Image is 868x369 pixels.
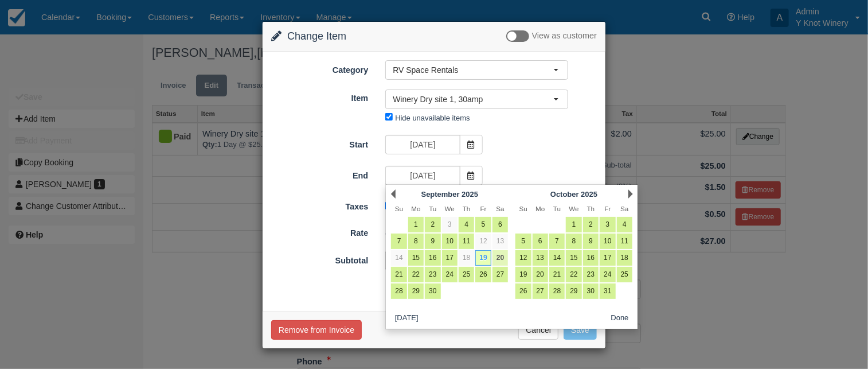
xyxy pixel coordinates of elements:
label: Rate [263,223,377,239]
a: 31 [600,283,615,299]
span: View as customer [532,32,597,41]
a: 21 [549,267,565,282]
span: Friday [480,205,487,212]
span: Wednesday [569,205,578,212]
a: 2 [583,217,599,232]
button: [DATE] [390,311,423,325]
a: 11 [459,234,474,249]
a: 24 [442,267,458,282]
a: 27 [533,283,548,299]
span: Thursday [463,205,471,212]
a: 1 [566,217,581,232]
a: 4 [617,217,632,232]
a: 8 [408,234,424,249]
label: Start [263,135,377,151]
button: Cancel [518,320,558,340]
a: 22 [566,267,581,282]
a: 7 [549,234,565,249]
a: 17 [442,250,458,266]
a: 26 [475,267,491,282]
a: 23 [425,267,440,282]
label: Subtotal [263,251,377,267]
span: Tuesday [429,205,436,212]
button: RV Space Rentals [385,60,568,80]
a: 16 [425,250,440,266]
a: 11 [617,234,632,249]
a: 16 [583,250,599,266]
a: 20 [533,267,548,282]
a: 6 [492,217,508,232]
a: 19 [515,267,531,282]
a: 20 [492,250,508,266]
a: 30 [425,283,440,299]
a: 5 [475,217,491,232]
span: September [421,190,460,199]
a: 15 [408,250,424,266]
span: 2025 [581,190,597,199]
a: 6 [533,234,548,249]
label: Taxes [263,197,377,213]
a: 4 [459,217,474,232]
label: End [263,166,377,182]
label: Hide unavailable items [395,114,470,122]
a: 18 [617,250,632,266]
span: Monday [535,205,545,212]
span: Thursday [587,205,595,212]
a: 27 [492,267,508,282]
a: 3 [442,217,458,232]
a: 25 [617,267,632,282]
span: October [550,190,579,199]
span: Winery Dry site 1, 30amp [393,94,553,105]
a: 2 [425,217,440,232]
div: 1 Day @ $25.00 [377,224,605,243]
a: 29 [408,283,424,299]
a: 19 [475,250,491,266]
a: 18 [459,250,474,266]
a: 8 [566,234,581,249]
span: Change Item [287,30,346,42]
button: Done [607,311,634,325]
span: Wednesday [445,205,455,212]
button: Save [564,320,597,340]
span: Friday [604,205,611,212]
a: 1 [408,217,424,232]
a: 14 [391,250,406,266]
a: Prev [391,189,396,199]
a: 28 [391,283,406,299]
button: Remove from Invoice [271,320,362,340]
a: 10 [442,234,458,249]
a: 5 [515,234,531,249]
span: Saturday [620,205,628,212]
a: 24 [600,267,615,282]
a: 23 [583,267,599,282]
a: 12 [515,250,531,266]
span: Tuesday [553,205,561,212]
span: RV Space Rentals [393,64,553,76]
a: 17 [600,250,615,266]
a: 25 [459,267,474,282]
a: 10 [600,234,615,249]
a: 28 [549,283,565,299]
a: Next [628,189,633,199]
label: Item [263,88,377,104]
a: 3 [600,217,615,232]
a: 15 [566,250,581,266]
span: Monday [411,205,420,212]
a: 14 [549,250,565,266]
a: 22 [408,267,424,282]
span: Sunday [395,205,403,212]
a: 13 [492,234,508,249]
a: 13 [533,250,548,266]
a: 26 [515,283,531,299]
a: 9 [583,234,599,249]
span: Sunday [519,205,527,212]
a: 9 [425,234,440,249]
button: Winery Dry site 1, 30amp [385,90,568,109]
span: 2025 [462,190,478,199]
a: 7 [391,234,406,249]
a: 29 [566,283,581,299]
a: 30 [583,283,599,299]
a: 21 [391,267,406,282]
a: 12 [475,234,491,249]
span: Saturday [496,205,504,212]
